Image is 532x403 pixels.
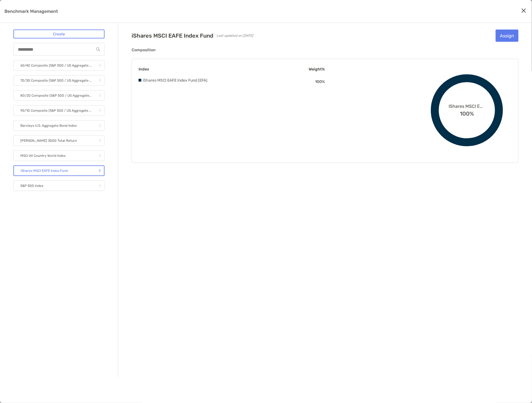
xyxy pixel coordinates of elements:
a: 80/20 Composite (S&P 500 / US Aggregate Bond) [13,90,105,101]
a: 70/30 Composite (S&P 500 / US Aggregate Bond) [13,75,105,86]
button: Assign [496,30,519,42]
h5: Composition [132,48,519,52]
a: 90/10 Composite (S&P 500 / US Aggregate Bond) [13,105,105,116]
p: Index [139,66,149,73]
p: 90/10 Composite (S&P 500 / US Aggregate Bond) [20,107,91,114]
p: 60/40 Composite (S&P 500 / US Aggregate Bond) [20,62,91,69]
p: [PERSON_NAME] 3000 Total Return [20,137,77,144]
a: Create [13,30,105,38]
p: Weight% [309,66,325,73]
p: iShares MSCI EAFE Index Fund (EFA) [143,78,207,83]
p: 100% [315,78,325,85]
span: iShares MSCI EAFE Index Fund [449,104,485,109]
a: Barclays U.S. Aggregate Bond Index [13,120,105,131]
a: [PERSON_NAME] 3000 Total Return [13,135,105,146]
p: Barclays U.S. Aggregate Bond Index [20,122,77,129]
p: Benchmark Management [4,8,58,15]
button: Close modal [520,7,528,15]
p: 70/30 Composite (S&P 500 / US Aggregate Bond) [20,77,91,84]
p: 80/20 Composite (S&P 500 / US Aggregate Bond) [20,92,91,99]
a: MSCI All Country World Index [13,150,105,161]
p: MSCI All Country World Index [20,152,66,159]
img: input icon [96,47,100,52]
a: S&P 500 Index [13,180,105,191]
span: 100% [460,109,474,117]
p: iShares MSCI EAFE Index Fund [21,167,68,174]
p: iShares MSCI EAFE Index Fund [132,32,213,39]
a: 60/40 Composite (S&P 500 / US Aggregate Bond) [13,60,105,71]
a: iShares MSCI EAFE Index Fund [13,165,105,176]
p: Last updated on [DATE] [216,32,253,39]
p: S&P 500 Index [20,182,43,189]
